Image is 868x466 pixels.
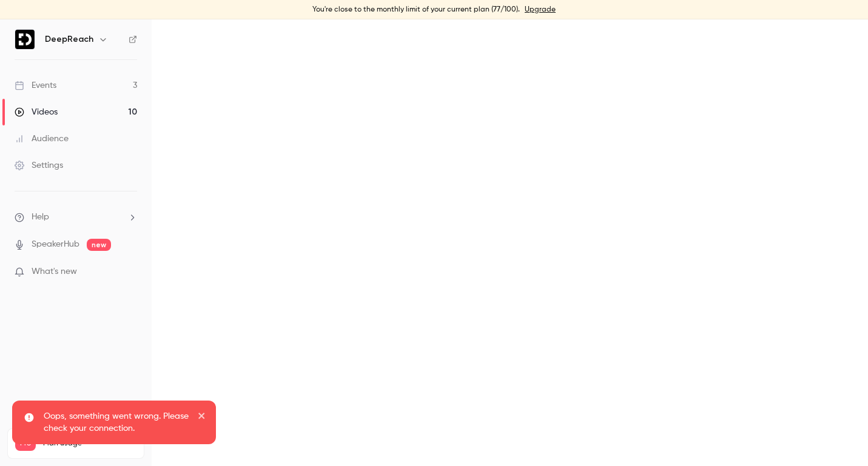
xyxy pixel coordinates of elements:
a: Upgrade [525,5,556,15]
div: Videos [15,106,58,118]
span: new [87,239,111,251]
li: help-dropdown-opener [15,211,137,224]
div: Audience [15,133,69,145]
h6: DeepReach [45,33,93,45]
button: close [198,410,206,425]
span: Help [32,211,49,224]
div: Events [15,79,56,92]
img: DeepReach [15,30,35,49]
span: What's new [32,265,77,278]
div: Settings [15,159,63,171]
a: SpeakerHub [32,238,79,251]
iframe: Noticeable Trigger [123,267,137,278]
p: Oops, something went wrong. Please check your connection. [44,410,189,434]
